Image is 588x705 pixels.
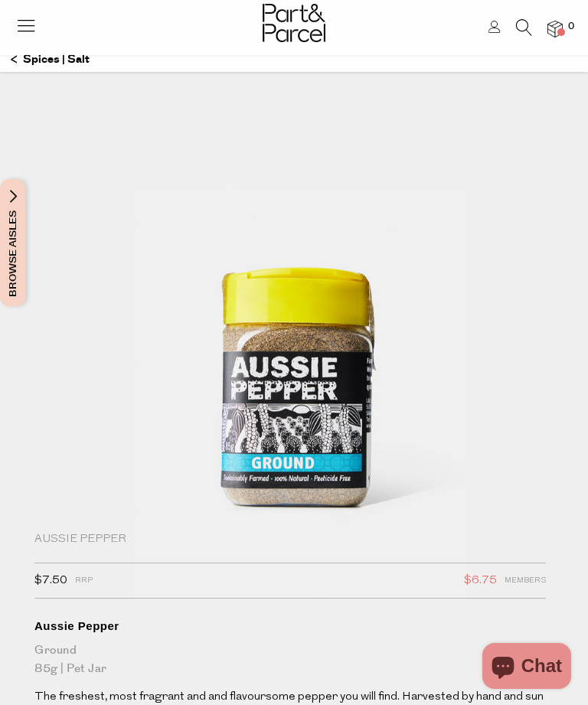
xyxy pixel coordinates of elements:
[564,20,578,34] span: 0
[34,619,546,634] div: Aussie Pepper
[34,532,546,547] div: Aussie Pepper
[34,641,546,678] div: Ground 85g | Pet Jar
[478,643,576,693] inbox-online-store-chat: Shopify online store chat
[34,571,67,591] span: $7.50
[5,179,21,306] span: Browse Aisles
[75,571,93,591] span: RRP
[11,47,90,73] a: Spices | Salt
[505,571,546,591] span: Members
[547,21,563,37] a: 0
[263,4,325,42] img: Part&Parcel
[64,70,524,612] img: Aussie Pepper
[464,571,497,591] span: $6.75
